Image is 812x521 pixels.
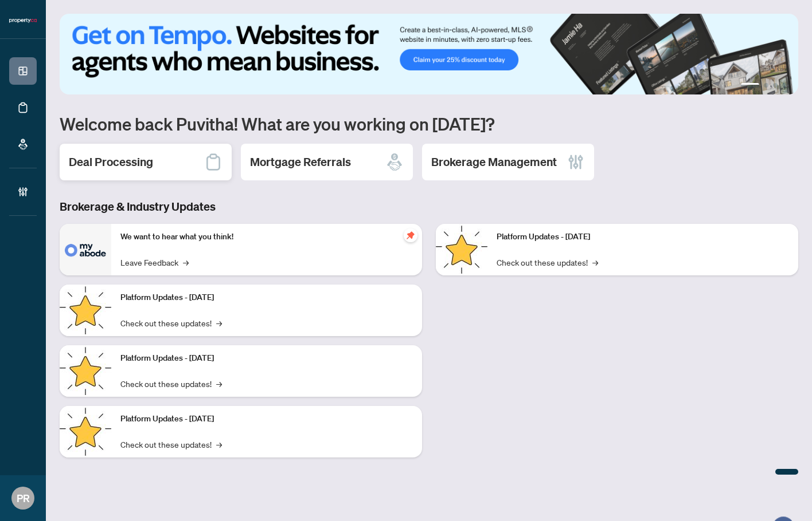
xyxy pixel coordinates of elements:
[216,317,222,329] span: →
[120,352,413,365] p: Platform Updates - [DATE]
[60,345,111,397] img: Platform Updates - July 21, 2025
[497,231,789,243] p: Platform Updates - [DATE]
[741,83,759,88] button: 1
[120,291,413,304] p: Platform Updates - [DATE]
[69,154,153,170] h2: Deal Processing
[216,438,222,451] span: →
[120,413,413,425] p: Platform Updates - [DATE]
[404,228,417,242] span: pushpin
[60,14,798,94] img: Slide 0
[60,285,111,336] img: Platform Updates - September 16, 2025
[60,406,111,457] img: Platform Updates - July 8, 2025
[120,438,222,451] a: Check out these updates!→
[773,83,778,88] button: 3
[9,17,37,24] img: logo
[17,490,30,506] span: PR
[431,154,557,170] h2: Brokerage Management
[183,256,189,269] span: →
[60,224,111,275] img: We want to hear what you think!
[592,256,598,269] span: →
[120,317,222,329] a: Check out these updates!→
[120,231,413,243] p: We want to hear what you think!
[497,256,598,269] a: Check out these updates!→
[120,377,222,390] a: Check out these updates!→
[764,83,768,88] button: 2
[60,113,798,135] h1: Welcome back Puvitha! What are you working on [DATE]?
[766,481,801,515] button: Open asap
[120,256,189,269] a: Leave Feedback→
[250,154,351,170] h2: Mortgage Referrals
[436,224,487,275] img: Platform Updates - June 23, 2025
[60,199,798,215] h3: Brokerage & Industry Updates
[782,83,787,88] button: 4
[216,377,222,390] span: →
